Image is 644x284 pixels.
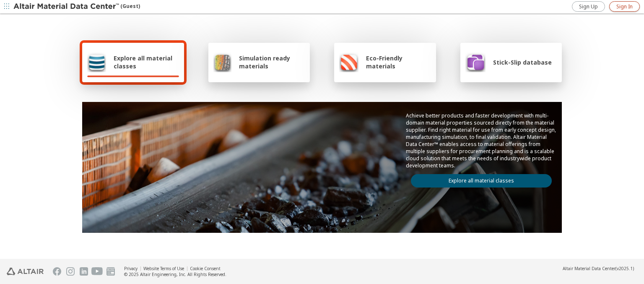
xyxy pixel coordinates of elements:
a: Sign Up [572,1,605,12]
a: Cookie Consent [190,266,221,271]
span: Explore all material classes [114,54,179,70]
img: Eco-Friendly materials [339,52,358,72]
a: Privacy [124,266,138,271]
img: Explore all material classes [87,52,106,72]
img: Altair Material Data Center [13,3,120,11]
span: Stick-Slip database [493,58,552,66]
div: (v2025.1) [563,266,634,271]
span: Eco-Friendly materials [366,54,431,70]
span: Sign In [616,3,633,10]
a: Explore all material classes [411,174,552,188]
img: Simulation ready materials [213,52,231,72]
a: Sign In [609,1,640,12]
img: Altair Engineering [7,268,44,275]
p: Achieve better products and faster development with multi-domain material properties sourced dire... [406,112,557,169]
img: Stick-Slip database [465,52,486,72]
div: © 2025 Altair Engineering, Inc. All Rights Reserved. [124,271,226,277]
a: Website Terms of Use [143,266,184,271]
span: Sign Up [579,3,598,10]
span: Altair Material Data Center [563,266,615,271]
div: (Guest) [13,3,140,11]
span: Simulation ready materials [239,54,305,70]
